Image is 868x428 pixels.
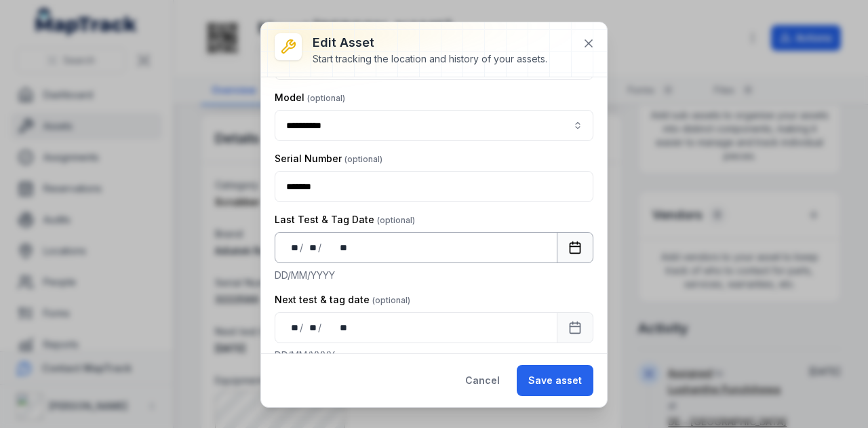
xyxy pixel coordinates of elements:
div: / [318,241,323,254]
div: day, [286,321,300,334]
div: Start tracking the location and history of your assets. [313,52,547,66]
input: asset-edit:cf[ae11ba15-1579-4ecc-996c-910ebae4e155]-label [275,110,593,141]
label: Serial Number [275,152,382,166]
p: DD/MM/YYYY [275,269,593,282]
div: year, [323,321,348,334]
div: month, [304,241,318,254]
div: / [300,241,304,254]
div: year, [323,241,348,254]
div: month, [304,321,318,334]
label: Last Test & Tag Date [275,213,415,227]
button: Calendar [557,232,593,263]
label: Model [275,91,345,104]
button: Save asset [517,365,593,396]
button: Cancel [454,365,511,396]
div: day, [286,241,300,254]
div: / [318,321,323,334]
button: Calendar [557,312,593,343]
h3: Edit asset [313,33,547,52]
p: DD/MM/YYYY [275,349,593,362]
div: / [300,321,304,334]
label: Next test & tag date [275,293,410,307]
